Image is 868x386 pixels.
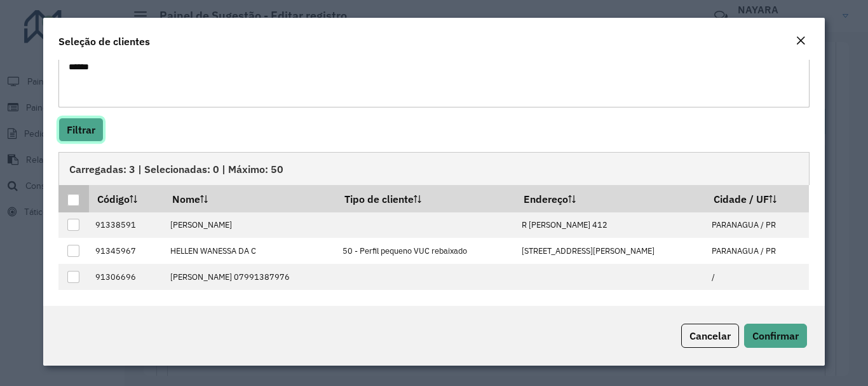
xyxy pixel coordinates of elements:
[163,238,336,264] td: HELLEN WANESSA DA C
[163,212,336,238] td: [PERSON_NAME]
[681,324,739,348] button: Cancelar
[89,264,163,290] td: 91306696
[58,118,104,142] button: Filtrar
[705,238,809,264] td: PARANAGUA / PR
[58,34,150,49] h4: Seleção de clientes
[796,36,806,46] em: Fechar
[515,212,705,238] td: R [PERSON_NAME] 412
[89,238,163,264] td: 91345967
[689,329,731,342] span: Cancelar
[336,185,515,212] th: Tipo de cliente
[336,238,515,264] td: 50 - Perfil pequeno VUC rebaixado
[89,212,163,238] td: 91338591
[515,185,705,212] th: Endereço
[744,324,807,348] button: Confirmar
[705,264,809,290] td: /
[163,264,336,290] td: [PERSON_NAME] 07991387976
[705,185,809,212] th: Cidade / UF
[89,185,163,212] th: Código
[792,33,810,50] button: Close
[752,329,799,342] span: Confirmar
[705,212,809,238] td: PARANAGUA / PR
[58,152,809,185] div: Carregadas: 3 | Selecionadas: 0 | Máximo: 50
[515,238,705,264] td: [STREET_ADDRESS][PERSON_NAME]
[163,185,336,212] th: Nome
